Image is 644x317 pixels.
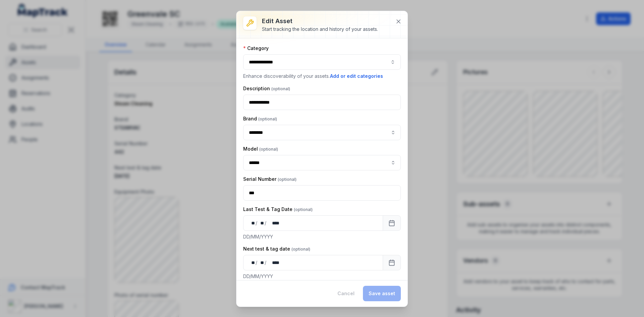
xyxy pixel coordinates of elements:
[256,220,258,226] div: /
[267,259,280,266] div: year,
[267,220,280,226] div: year,
[243,146,278,152] label: Model
[258,220,265,226] div: month,
[243,206,313,213] label: Last Test & Tag Date
[262,16,378,26] h3: Edit asset
[249,259,256,266] div: day,
[243,176,297,182] label: Serial Number
[383,255,401,270] button: Calendar
[243,85,290,92] label: Description
[256,259,258,266] div: /
[243,233,401,240] p: DD/MM/YYYY
[330,72,383,80] button: Add or edit categories
[243,273,401,280] p: DD/MM/YYYY
[383,215,401,231] button: Calendar
[243,125,401,140] input: asset-edit:cf[95398f92-8612-421e-aded-2a99c5a8da30]-label
[265,220,267,226] div: /
[249,220,256,226] div: day,
[258,259,265,266] div: month,
[262,26,378,33] div: Start tracking the location and history of your assets.
[243,115,277,122] label: Brand
[243,246,310,252] label: Next test & tag date
[243,72,401,80] p: Enhance discoverability of your assets.
[243,45,269,52] label: Category
[265,259,267,266] div: /
[243,155,401,170] input: asset-edit:cf[ae11ba15-1579-4ecc-996c-910ebae4e155]-label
